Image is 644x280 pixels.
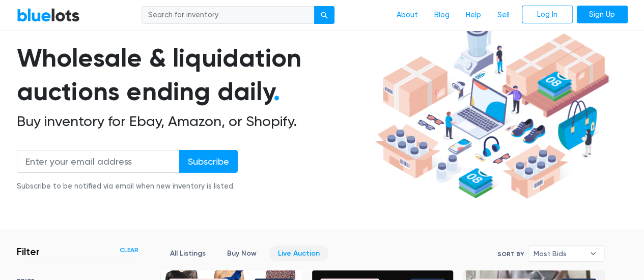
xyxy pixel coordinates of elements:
[17,41,371,109] h1: Wholesale & liquidation auctions ending daily
[577,6,628,24] a: Sign Up
[534,246,584,261] span: Most Bids
[497,250,524,259] label: Sort By
[17,8,80,22] a: BlueLots
[388,6,426,25] a: About
[426,6,458,25] a: Blog
[582,246,604,261] b: ▾
[161,245,214,261] a: All Listings
[179,150,238,173] input: Subscribe
[142,6,315,24] input: Search for inventory
[458,6,489,25] a: Help
[120,245,138,255] a: Clear
[17,181,238,192] div: Subscribe to be notified via email when new inventory is listed.
[218,245,265,261] a: Buy Now
[17,113,371,130] h2: Buy inventory for Ebay, Amazon, or Shopify.
[273,76,280,107] span: .
[17,245,40,258] h3: Filter
[371,19,612,204] img: hero-ee84e7d0318cb26816c560f6b4441b76977f77a177738b4e94f68c95b2b83dbb.png
[489,6,518,25] a: Sell
[17,150,180,173] input: Enter your email address
[269,245,328,261] a: Live Auction
[522,6,573,24] a: Log In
